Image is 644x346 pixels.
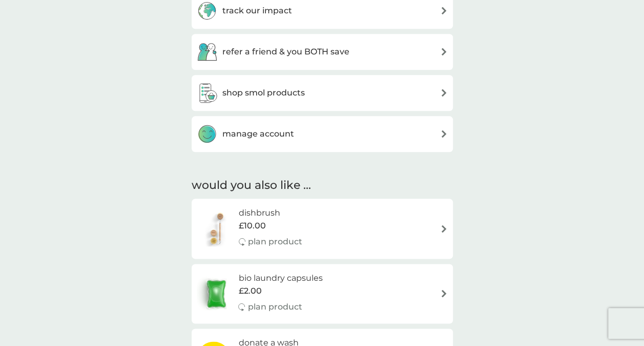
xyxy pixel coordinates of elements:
[197,276,236,312] img: bio laundry capsules
[192,178,453,194] h2: would you also like ...
[239,219,266,233] span: £10.00
[440,130,448,138] img: arrow right
[440,89,448,97] img: arrow right
[222,4,292,17] h3: track our impact
[440,290,448,297] img: arrow right
[440,7,448,14] img: arrow right
[238,272,322,285] h6: bio laundry capsules
[239,206,302,220] h6: dishbrush
[248,235,302,248] p: plan product
[222,45,349,59] h3: refer a friend & you BOTH save
[440,225,448,233] img: arrow right
[238,284,261,298] span: £2.00
[197,210,239,246] img: dishbrush
[222,86,305,100] h3: shop smol products
[247,300,302,314] p: plan product
[440,48,448,55] img: arrow right
[222,127,294,141] h3: manage account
